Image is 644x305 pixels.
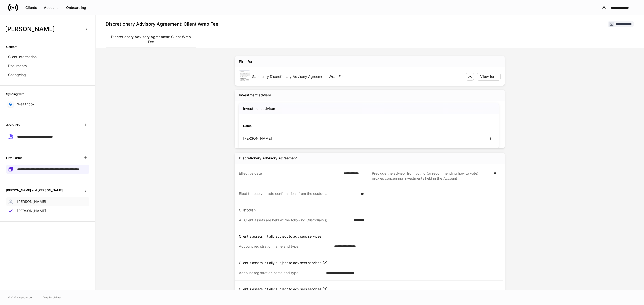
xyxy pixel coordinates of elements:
[239,156,297,161] div: Discretionary Advisory Agreement
[63,4,89,12] button: Onboarding
[477,73,501,81] button: View form
[6,92,24,96] h6: Syncing with
[252,74,462,79] div: Sanctuary Discretionary Advisory Agreement: Wrap Fee
[44,5,60,10] div: Accounts
[6,70,89,79] a: Changelog
[6,61,89,70] a: Documents
[17,208,46,213] p: [PERSON_NAME]
[66,5,86,10] div: Onboarding
[239,244,331,249] div: Account registration name and type
[17,101,35,107] p: Wealthbox
[239,218,351,223] div: All Client assets are held at the following Custodian(s):
[6,155,22,160] h6: Firm Forms
[6,52,89,61] a: Client information
[6,197,89,206] a: [PERSON_NAME]
[25,5,37,10] div: Clients
[106,21,218,27] h4: Discretionary Advisory Agreement: Client Wrap Fee
[41,4,63,12] button: Accounts
[480,74,497,79] div: View form
[106,31,196,47] a: Discretionary Advisory Agreement: Client Wrap Fee
[239,93,271,98] div: Investment advisor
[239,191,358,196] div: Elect to receive trade confirmations from the custodian
[8,54,37,59] p: Client information
[243,123,369,128] div: Name
[5,25,80,33] h3: [PERSON_NAME]
[239,234,503,239] p: Client's assets initially subject to advisers services
[17,199,46,204] p: [PERSON_NAME]
[8,72,26,77] p: Changelog
[43,295,61,299] a: Data Disclaimer
[239,59,255,64] div: Firm Form
[22,4,41,12] button: Clients
[239,260,503,265] p: Client's assets initially subject to advisers services (2)
[6,99,89,109] a: Wealthbox
[6,44,17,49] h6: Content
[8,295,33,299] span: © 2025 OneAdvisory
[239,270,323,275] div: Account registration name and type
[243,136,369,141] div: [PERSON_NAME]
[372,171,491,181] div: Preclude the advisor from voting (or recommending how to vote) proxies concerning investments hel...
[239,287,503,292] p: Client's assets initially subject to advisers services (3)
[243,106,275,111] h5: Investment advisor
[239,171,340,181] div: Effective date
[6,206,89,215] a: [PERSON_NAME]
[239,208,503,213] p: Custodian
[8,63,27,68] p: Documents
[6,188,63,193] h6: [PERSON_NAME] and [PERSON_NAME]
[6,123,20,127] h6: Accounts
